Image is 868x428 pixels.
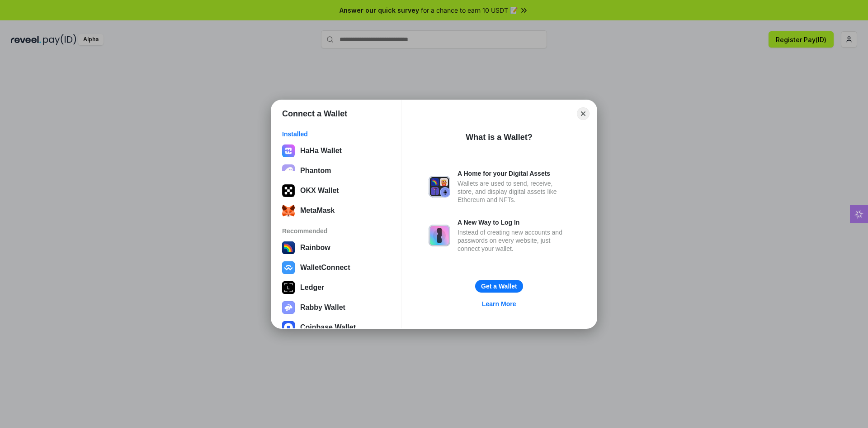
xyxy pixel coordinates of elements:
[282,281,295,294] img: svg+xml,%3Csvg%20xmlns%3D%22http%3A%2F%2Fwww.w3.org%2F2000%2Fsvg%22%20width%3D%2228%22%20height%3...
[282,130,390,138] div: Installed
[279,318,393,337] button: Coinbase Wallet
[300,303,345,312] div: Rabby Wallet
[300,264,350,272] div: WalletConnect
[282,227,390,235] div: Recommended
[458,218,570,226] div: A New Way to Log In
[300,167,331,175] div: Phantom
[282,321,295,334] img: svg+xml,%3Csvg%20width%3D%2228%22%20height%3D%2228%22%20viewBox%3D%220%200%2028%2028%22%20fill%3D...
[300,187,339,195] div: OKX Wallet
[429,176,450,197] img: svg+xml,%3Csvg%20xmlns%3D%22http%3A%2F%2Fwww.w3.org%2F2000%2Fsvg%22%20fill%3D%22none%22%20viewBox...
[577,107,590,120] button: Close
[282,204,295,217] img: svg+xml;base64,PHN2ZyB3aWR0aD0iMzUiIGhlaWdodD0iMzQiIHZpZXdCb3g9IjAgMCAzNSAzNCIgZmlsbD0ibm9uZSIgeG...
[475,280,523,293] button: Get a Wallet
[482,300,516,308] div: Learn More
[279,239,393,257] button: Rainbow
[282,184,295,197] img: 5VZ71FV6L7PA3gg3tXrdQ+DgLhC+75Wq3no69P3MC0NFQpx2lL04Ql9gHK1bRDjsSBIvScBnDTk1WrlGIZBorIDEYJj+rhdgn...
[282,144,295,157] img: czlE1qaAbsgAAACV0RVh0ZGF0ZTpjcmVhdGUAMjAyNC0wNS0wN1QwMzo0NTo1MSswMDowMJbjUeUAAAAldEVYdGRhdGU6bW9k...
[279,259,393,277] button: WalletConnect
[282,261,295,274] img: svg+xml,%3Csvg%20width%3D%2228%22%20height%3D%2228%22%20viewBox%3D%220%200%2028%2028%22%20fill%3D...
[429,225,450,246] img: svg+xml,%3Csvg%20xmlns%3D%22http%3A%2F%2Fwww.w3.org%2F2000%2Fsvg%22%20fill%3D%22none%22%20viewBox...
[279,298,393,317] button: Rabby Wallet
[300,147,342,155] div: HaHa Wallet
[282,301,295,314] img: svg+xml,%3Csvg%20xmlns%3D%22http%3A%2F%2Fwww.w3.org%2F2000%2Fsvg%22%20fill%3D%22none%22%20viewBox...
[282,164,295,177] img: epq2vO3P5aLWl15yRS7Q49p1fHTx2Sgh99jU3kfXv7cnPATIVQHAx5oQs66JWv3SWEjHOsb3kKgmE5WNBxBId7C8gm8wEgOvz...
[279,182,393,200] button: OKX Wallet
[300,207,335,215] div: MetaMask
[458,169,570,178] div: A Home for your Digital Assets
[476,298,521,310] a: Learn More
[279,142,393,160] button: HaHa Wallet
[279,162,393,180] button: Phantom
[300,284,324,292] div: Ledger
[282,108,347,119] h1: Connect a Wallet
[279,279,393,297] button: Ledger
[300,244,330,252] div: Rainbow
[300,323,356,332] div: Coinbase Wallet
[279,202,393,220] button: MetaMask
[481,282,517,290] div: Get a Wallet
[282,241,295,254] img: svg+xml,%3Csvg%20width%3D%22120%22%20height%3D%22120%22%20viewBox%3D%220%200%20120%20120%22%20fil...
[458,228,570,253] div: Instead of creating new accounts and passwords on every website, just connect your wallet.
[458,179,570,204] div: Wallets are used to send, receive, store, and display digital assets like Ethereum and NFTs.
[466,132,532,143] div: What is a Wallet?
